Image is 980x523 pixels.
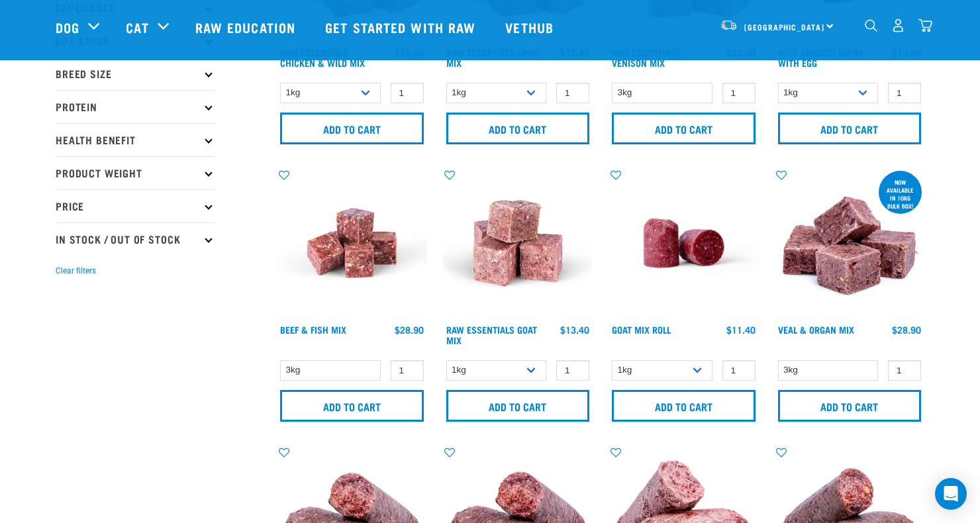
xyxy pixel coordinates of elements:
input: 1 [556,83,589,103]
img: home-icon-1@2x.png [865,19,877,32]
p: Protein [56,90,215,123]
div: $28.90 [395,324,424,335]
input: Add to cart [280,390,424,422]
input: Add to cart [612,113,756,144]
img: 1158 Veal Organ Mix 01 [775,168,925,318]
input: 1 [722,360,756,381]
div: Open Intercom Messenger [935,478,967,510]
a: Goat Mix Roll [612,327,671,332]
img: Goat M Ix 38448 [443,168,593,318]
input: 1 [888,360,921,381]
a: Veal & Organ Mix [778,327,854,332]
input: Add to cart [280,113,424,144]
p: Price [56,189,215,222]
a: Raw Essentials Goat Mix [446,327,537,342]
input: 1 [722,83,756,103]
a: Cat [126,17,148,37]
input: Add to cart [778,390,922,422]
input: Add to cart [446,390,590,422]
div: now available in 10kg bulk box! [879,172,922,216]
a: Dog [56,17,79,37]
input: 1 [556,360,589,381]
input: Add to cart [446,113,590,144]
img: Beef Mackerel 1 [277,168,427,318]
img: Raw Essentials Chicken Lamb Beef Bulk Minced Raw Dog Food Roll Unwrapped [609,168,759,318]
input: 1 [888,83,921,103]
img: van-moving.png [720,19,738,31]
div: $13.40 [560,324,589,335]
input: 1 [391,360,424,381]
img: user.png [891,19,905,32]
span: [GEOGRAPHIC_DATA] [744,24,824,29]
button: Clear filters [56,265,96,277]
p: Health Benefit [56,123,215,156]
input: 1 [391,83,424,103]
a: Raw Education [182,1,312,54]
input: Add to cart [778,113,922,144]
input: Add to cart [612,390,756,422]
p: Product Weight [56,156,215,189]
img: home-icon@2x.png [918,19,932,32]
a: Get started with Raw [312,1,492,54]
p: In Stock / Out Of Stock [56,222,215,256]
div: $11.40 [726,324,756,335]
p: Breed Size [56,57,215,90]
div: $28.90 [892,324,921,335]
a: Beef & Fish Mix [280,327,346,332]
a: Vethub [492,1,570,54]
